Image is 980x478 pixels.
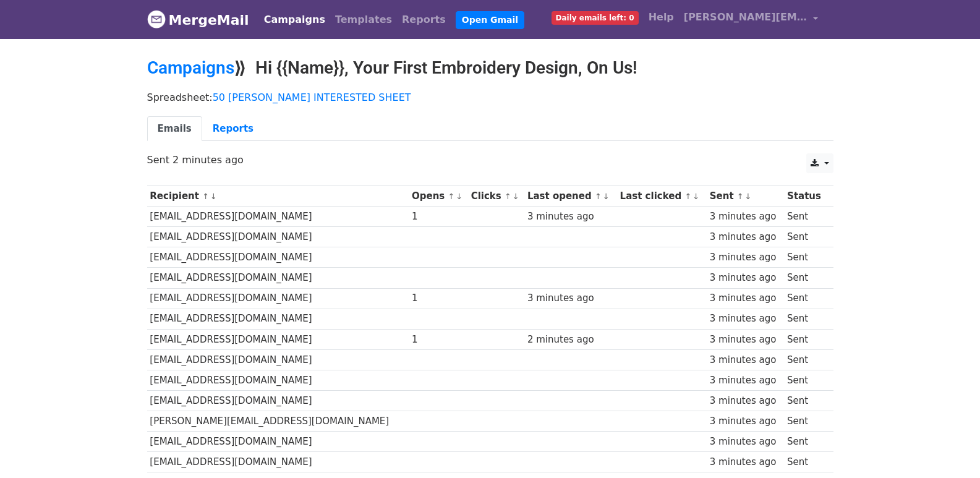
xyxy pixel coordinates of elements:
td: Sent [784,370,827,390]
a: MergeMail [147,7,249,33]
div: 1 [412,333,465,347]
a: Open Gmail [456,11,524,29]
div: 3 minutes ago [710,414,782,429]
a: ↓ [210,192,217,201]
h2: ⟫ Hi {{Name}}, Your First Embroidery Design, On Us! [147,58,833,79]
a: ↓ [603,192,610,201]
p: Sent 2 minutes ago [147,153,833,166]
td: Sent [784,309,827,329]
td: Sent [784,227,827,247]
td: [EMAIL_ADDRESS][DOMAIN_NAME] [147,370,409,390]
a: Templates [330,7,397,32]
a: ↓ [456,192,462,201]
td: [PERSON_NAME][EMAIL_ADDRESS][DOMAIN_NAME] [147,411,409,432]
td: [EMAIL_ADDRESS][DOMAIN_NAME] [147,309,409,329]
img: MergeMail logo [147,10,166,28]
div: 3 minutes ago [527,291,614,305]
td: Sent [784,207,827,227]
a: ↑ [202,192,209,201]
td: [EMAIL_ADDRESS][DOMAIN_NAME] [147,268,409,288]
td: Sent [784,349,827,370]
a: Campaigns [147,58,234,78]
td: [EMAIL_ADDRESS][DOMAIN_NAME] [147,288,409,309]
div: 3 minutes ago [710,333,782,347]
td: [EMAIL_ADDRESS][DOMAIN_NAME] [147,329,409,349]
td: [EMAIL_ADDRESS][DOMAIN_NAME] [147,247,409,268]
td: [EMAIL_ADDRESS][DOMAIN_NAME] [147,207,409,227]
a: Help [644,5,679,30]
td: Sent [784,288,827,309]
a: Reports [202,116,264,142]
a: ↑ [684,192,691,201]
span: [PERSON_NAME][EMAIL_ADDRESS][DOMAIN_NAME] [684,10,807,25]
td: Sent [784,391,827,411]
div: 3 minutes ago [710,250,782,265]
a: ↑ [737,192,744,201]
div: 3 minutes ago [710,271,782,285]
td: [EMAIL_ADDRESS][DOMAIN_NAME] [147,349,409,370]
div: 3 minutes ago [710,291,782,305]
th: Status [784,186,827,207]
div: 3 minutes ago [710,353,782,367]
td: [EMAIL_ADDRESS][DOMAIN_NAME] [147,391,409,411]
div: 3 minutes ago [710,373,782,388]
td: Sent [784,268,827,288]
a: ↑ [505,192,511,201]
a: ↓ [745,192,752,201]
a: ↓ [692,192,699,201]
th: Last opened [524,186,617,207]
td: Sent [784,432,827,452]
td: Sent [784,247,827,268]
a: Reports [397,7,451,32]
a: Emails [147,116,202,142]
a: Daily emails left: 0 [547,5,644,30]
div: 1 [412,210,465,224]
a: Campaigns [259,7,330,32]
a: ↓ [513,192,519,201]
td: Sent [784,329,827,349]
div: 3 minutes ago [710,312,782,326]
td: [EMAIL_ADDRESS][DOMAIN_NAME] [147,432,409,452]
th: Opens [409,186,468,207]
div: 3 minutes ago [710,394,782,408]
div: 3 minutes ago [710,455,782,469]
th: Clicks [468,186,524,207]
th: Sent [707,186,784,207]
a: 50 [PERSON_NAME] INTERESTED SHEET [213,92,411,103]
a: [PERSON_NAME][EMAIL_ADDRESS][DOMAIN_NAME] [679,5,824,34]
div: 2 minutes ago [527,333,614,347]
div: 1 [412,291,465,305]
a: ↑ [595,192,602,201]
a: ↑ [448,192,455,201]
div: 3 minutes ago [710,210,782,224]
span: Daily emails left: 0 [552,11,639,25]
div: 3 minutes ago [710,230,782,244]
th: Recipient [147,186,409,207]
td: [EMAIL_ADDRESS][DOMAIN_NAME] [147,452,409,472]
th: Last clicked [617,186,707,207]
p: Spreadsheet: [147,91,833,104]
td: Sent [784,452,827,472]
td: Sent [784,411,827,432]
div: 3 minutes ago [710,435,782,449]
div: 3 minutes ago [527,210,614,224]
td: [EMAIL_ADDRESS][DOMAIN_NAME] [147,227,409,247]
